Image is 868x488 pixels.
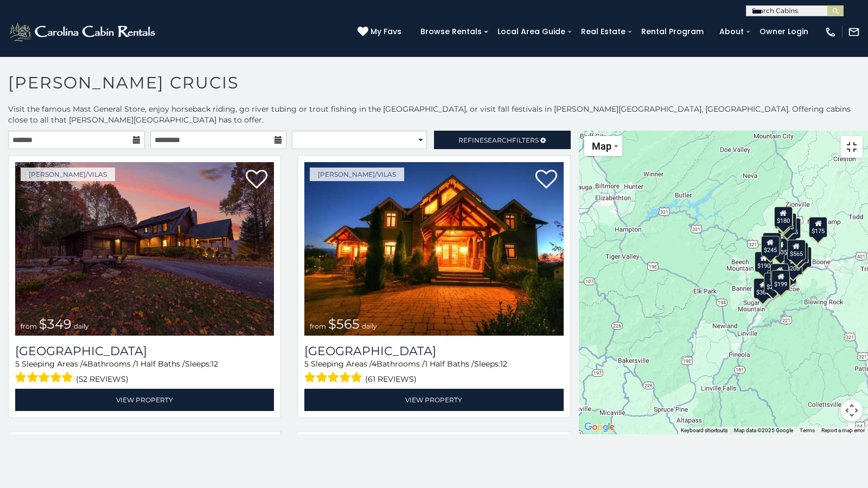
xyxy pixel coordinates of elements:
div: $190 [755,252,773,272]
span: (52 reviews) [76,372,129,386]
a: Terms (opens in new tab) [800,427,815,433]
span: $349 [39,316,72,332]
img: Google [582,420,617,434]
a: [PERSON_NAME]/Vilas [21,168,115,181]
span: 5 [304,359,309,369]
button: Map camera controls [841,400,863,421]
span: from [21,322,37,330]
span: My Favs [371,26,401,37]
a: View Property [15,389,274,411]
span: 1 Half Baths / [425,359,474,369]
a: Report a map error [821,427,865,433]
a: Add to favorites [535,169,557,191]
span: from [310,322,326,330]
a: Rental Program [636,23,709,40]
div: $245 [761,236,780,256]
span: daily [74,322,89,330]
a: Open this area in Google Maps (opens a new window) [582,420,617,434]
div: $180 [774,207,793,227]
a: [PERSON_NAME]/Vilas [310,168,404,181]
button: Keyboard shortcuts [681,427,727,434]
span: 5 [15,359,20,369]
span: 4 [372,359,376,369]
div: $250 [771,264,789,284]
a: About [714,23,749,40]
h3: Diamond Creek Lodge [15,344,274,358]
a: [GEOGRAPHIC_DATA] [15,344,274,358]
img: Diamond Creek Lodge [15,162,274,336]
div: $199 [772,270,790,291]
a: Diamond Creek Lodge from $349 daily [15,162,274,336]
a: [GEOGRAPHIC_DATA] [304,344,563,358]
span: Refine Filters [458,136,539,144]
a: My Favs [358,26,404,38]
img: White-1-2.png [8,21,158,43]
div: $305 [763,233,782,253]
h3: Wilderness Lodge [304,344,563,358]
span: Map [592,140,611,152]
span: $565 [328,316,360,332]
button: Toggle fullscreen view [841,136,863,158]
span: (61 reviews) [365,372,417,386]
a: Wilderness Lodge from $565 daily [304,162,563,336]
span: 12 [211,359,218,369]
span: Map data ©2025 Google [734,427,793,433]
img: Wilderness Lodge [304,162,563,336]
a: View Property [304,389,563,411]
div: $175 [809,217,828,237]
span: Search [484,136,512,144]
div: $410 [780,251,798,272]
a: Add to favorites [246,169,267,191]
img: phone-regular-white.png [825,26,837,38]
a: Owner Login [754,23,814,40]
span: 12 [500,359,507,369]
span: 4 [82,359,87,369]
div: Sleeping Areas / Bathrooms / Sleeps: [15,358,274,386]
a: Real Estate [576,23,631,40]
span: 1 Half Baths / [136,359,185,369]
span: daily [362,322,377,330]
img: mail-regular-white.png [848,26,860,38]
div: $300 [754,278,772,299]
a: RefineSearchFilters [434,131,571,149]
div: $565 [787,240,806,260]
a: Local Area Guide [492,23,571,40]
a: Browse Rentals [415,23,487,40]
div: $230 [764,273,783,293]
button: Change map style [584,136,622,156]
div: $200 [784,254,802,275]
div: Sleeping Areas / Bathrooms / Sleeps: [304,358,563,386]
